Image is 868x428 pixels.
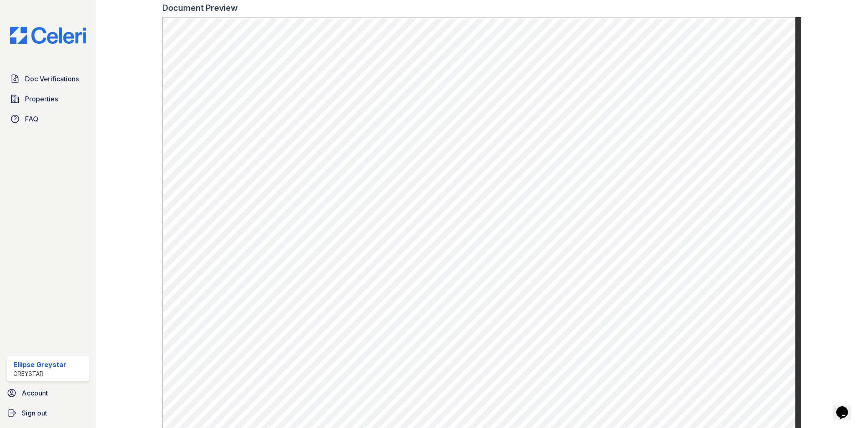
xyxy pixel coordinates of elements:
[7,91,89,107] a: Properties
[7,70,89,87] a: Doc Verifications
[833,395,860,420] iframe: chat widget
[162,2,238,14] div: Document Preview
[25,94,58,104] span: Properties
[13,370,66,378] div: Greystar
[7,111,89,127] a: FAQ
[25,114,38,124] span: FAQ
[3,385,93,401] a: Account
[13,360,66,370] div: Ellipse Greystar
[22,408,47,418] span: Sign out
[25,74,79,84] span: Doc Verifications
[3,405,93,421] a: Sign out
[3,27,93,44] img: CE_Logo_Blue-a8612792a0a2168367f1c8372b55b34899dd931a85d93a1a3d3e32e68fde9ad4.png
[22,388,48,398] span: Account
